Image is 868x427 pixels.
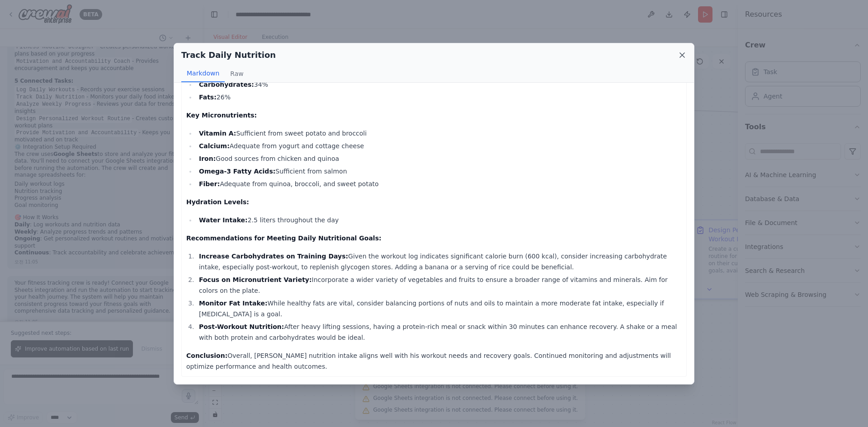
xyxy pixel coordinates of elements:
strong: Recommendations for Meeting Daily Nutritional Goals: [186,235,382,242]
li: Adequate from quinoa, broccoli, and sweet potato [196,178,682,189]
li: Sufficient from sweet potato and broccoli [196,128,682,139]
strong: Carbohydrates: [199,81,254,88]
p: Overall, [PERSON_NAME] nutrition intake aligns well with his workout needs and recovery goals. Co... [186,350,682,372]
strong: Calcium: [199,142,230,150]
strong: Hydration Levels: [186,198,249,206]
li: Incorporate a wider variety of vegetables and fruits to ensure a broader range of vitamins and mi... [196,274,682,296]
li: Adequate from yogurt and cottage cheese [196,141,682,151]
strong: Water Intake: [199,216,248,224]
strong: Iron: [199,155,216,162]
strong: Focus on Micronutrient Variety: [199,276,312,283]
li: While healthy fats are vital, consider balancing portions of nuts and oils to maintain a more mod... [196,298,682,319]
strong: Conclusion: [186,352,227,359]
strong: Fats: [199,94,217,101]
strong: Omega-3 Fatty Acids: [199,168,275,175]
strong: Key Micronutrients: [186,112,257,119]
strong: Increase Carbohydrates on Training Days: [199,253,348,260]
li: Given the workout log indicates significant calorie burn (600 kcal), consider increasing carbohyd... [196,251,682,272]
button: Markdown [181,65,225,82]
button: Raw [225,65,249,82]
strong: Vitamin A: [199,130,236,137]
li: 26% [196,92,682,103]
h2: Track Daily Nutrition [181,49,276,61]
li: 2.5 liters throughout the day [196,215,682,225]
strong: Fiber: [199,180,220,188]
li: After heavy lifting sessions, having a protein-rich meal or snack within 30 minutes can enhance r... [196,321,682,343]
li: 34% [196,79,682,90]
strong: Post-Workout Nutrition: [199,323,284,330]
li: Sufficient from salmon [196,166,682,177]
li: Good sources from chicken and quinoa [196,153,682,164]
strong: Monitor Fat Intake: [199,300,268,307]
